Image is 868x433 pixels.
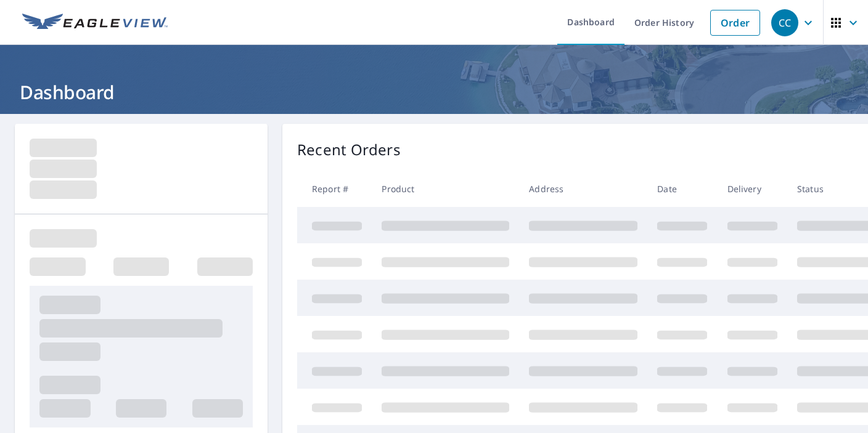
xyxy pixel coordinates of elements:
[647,171,717,207] th: Date
[15,79,853,105] h1: Dashboard
[771,9,798,36] div: CC
[297,171,372,207] th: Report #
[519,171,647,207] th: Address
[297,139,401,161] p: Recent Orders
[22,14,168,32] img: EV Logo
[710,10,760,36] a: Order
[372,171,519,207] th: Product
[718,171,787,207] th: Delivery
